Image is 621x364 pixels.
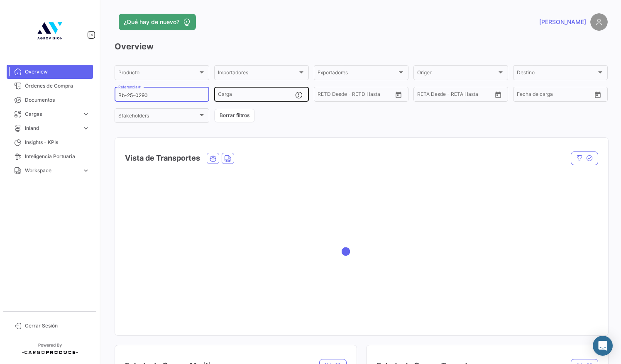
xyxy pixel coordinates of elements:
[124,18,179,26] span: ¿Qué hay de nuevo?
[592,88,604,101] button: Open calendar
[207,153,219,164] button: Ocean
[517,71,597,77] span: Destino
[7,135,93,149] a: Insights - KPIs
[218,71,298,77] span: Importadores
[82,125,90,132] span: expand_more
[29,10,71,51] img: 4b7f8542-3a82-4138-a362-aafd166d3a59.jpg
[214,109,255,122] button: Borrar filtros
[222,153,234,164] button: Land
[7,65,93,79] a: Overview
[25,153,90,160] span: Inteligencia Portuaria
[25,110,79,118] span: Cargas
[7,79,93,93] a: Órdenes de Compra
[125,152,200,164] h4: Vista de Transportes
[538,93,573,98] input: Hasta
[25,96,90,104] span: Documentos
[492,88,504,101] button: Open calendar
[82,110,90,118] span: expand_more
[25,68,90,76] span: Overview
[417,71,497,77] span: Origen
[82,167,90,174] span: expand_more
[25,167,79,174] span: Workspace
[417,93,432,98] input: Desde
[318,71,397,77] span: Exportadores
[338,93,374,98] input: Hasta
[438,93,474,98] input: Hasta
[318,93,333,98] input: Desde
[25,125,79,132] span: Inland
[7,93,93,107] a: Documentos
[7,149,93,164] a: Inteligencia Portuaria
[118,71,198,77] span: Producto
[590,13,608,31] img: placeholder-user.png
[25,322,90,330] span: Cerrar Sesión
[539,18,586,26] span: [PERSON_NAME]
[25,139,90,146] span: Insights - KPIs
[115,41,608,52] h3: Overview
[25,82,90,90] span: Órdenes de Compra
[517,93,532,98] input: Desde
[118,114,198,120] span: Stakeholders
[392,88,405,101] button: Open calendar
[593,336,613,356] div: Abrir Intercom Messenger
[119,14,196,30] button: ¿Qué hay de nuevo?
